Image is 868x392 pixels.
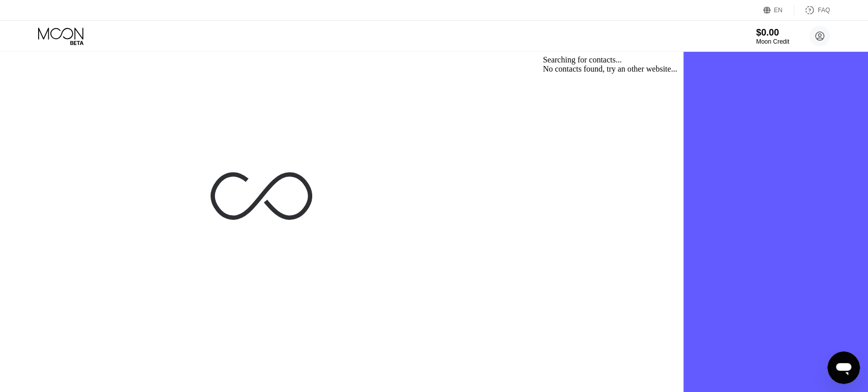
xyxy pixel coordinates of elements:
[818,7,830,14] div: FAQ
[774,7,783,14] div: EN
[794,5,830,15] div: FAQ
[756,38,789,45] div: Moon Credit
[827,351,860,384] iframe: Button to launch messaging window
[756,27,789,38] div: $0.00
[763,5,794,15] div: EN
[756,27,789,45] div: $0.00Moon Credit
[543,64,683,74] div: No contacts found, try an other website...
[543,55,683,64] div: Searching for contacts...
